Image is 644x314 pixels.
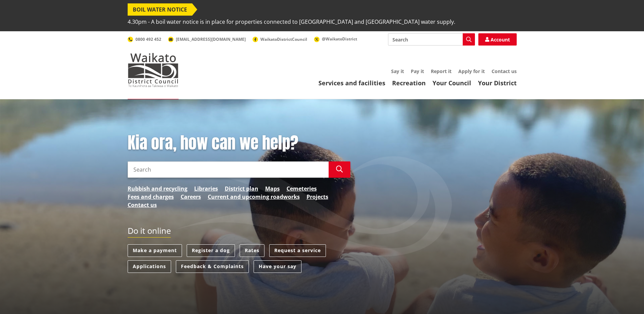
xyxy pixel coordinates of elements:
[128,53,179,87] img: Waikato District Council - Te Kaunihera aa Takiwaa o Waikato
[128,244,182,257] a: Make a payment
[135,36,161,42] span: 0800 492 452
[176,260,249,273] a: Feedback & Complaints
[492,68,517,74] a: Contact us
[287,185,317,193] a: Cemeteries
[181,193,201,201] a: Careers
[322,36,357,42] span: @WaikatoDistrict
[208,193,300,201] a: Current and upcoming roadworks
[128,3,192,16] span: BOIL WATER NOTICE
[478,33,517,46] a: Account
[194,185,218,193] a: Libraries
[458,68,485,74] a: Apply for it
[307,193,328,201] a: Projects
[269,244,326,257] a: Request a service
[433,79,471,87] a: Your Council
[411,68,424,74] a: Pay it
[128,226,171,238] h2: Do it online
[388,33,475,46] input: Search input
[187,244,235,257] a: Register a dog
[392,79,426,87] a: Recreation
[318,79,385,87] a: Services and facilities
[478,79,517,87] a: Your District
[128,193,174,201] a: Fees and charges
[128,201,157,209] a: Contact us
[225,185,258,193] a: District plan
[240,244,264,257] a: Rates
[128,16,455,28] span: 4.30pm - A boil water notice is in place for properties connected to [GEOGRAPHIC_DATA] and [GEOGR...
[431,68,452,74] a: Report it
[128,133,350,153] h1: Kia ora, how can we help?
[176,36,246,42] span: [EMAIL_ADDRESS][DOMAIN_NAME]
[253,36,307,42] a: WaikatoDistrictCouncil
[128,185,187,193] a: Rubbish and recycling
[128,161,329,178] input: Search input
[265,185,280,193] a: Maps
[260,36,307,42] span: WaikatoDistrictCouncil
[168,36,246,42] a: [EMAIL_ADDRESS][DOMAIN_NAME]
[128,260,171,273] a: Applications
[391,68,404,74] a: Say it
[254,260,301,273] a: Have your say
[314,36,357,42] a: @WaikatoDistrict
[128,36,161,42] a: 0800 492 452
